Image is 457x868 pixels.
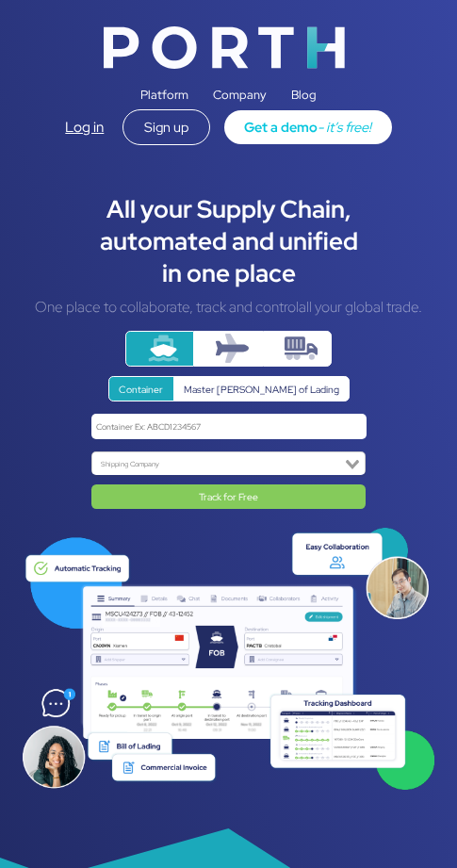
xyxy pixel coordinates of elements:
div: automated and unified [23,225,434,257]
a: Track for Free [91,484,366,509]
a: Company [201,74,279,115]
img: ship.svg [147,332,180,365]
a: Log in [65,118,104,137]
div: Search for option [91,451,366,477]
div: in one place [23,257,434,289]
div: Sign up [122,109,209,145]
a: Get a demo- it’s free! [224,110,392,144]
img: plane.svg [216,332,249,365]
div: One place to collaborate, track and control [35,297,299,317]
div: All your Supply Chain, [23,193,434,225]
div: all your global trade. [299,297,422,317]
a: Platform [129,74,202,115]
span: Get a demo [244,118,318,136]
label: Master [PERSON_NAME] of Lading [173,376,351,401]
input: Search for option [94,456,341,470]
img: truck-container.svg [285,332,318,365]
span: - it’s free! [318,118,371,136]
a: Blog [279,74,329,115]
label: Container [108,376,174,401]
input: Container Ex: ABCD1234567 [91,414,367,440]
a: Sign up [122,117,209,137]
